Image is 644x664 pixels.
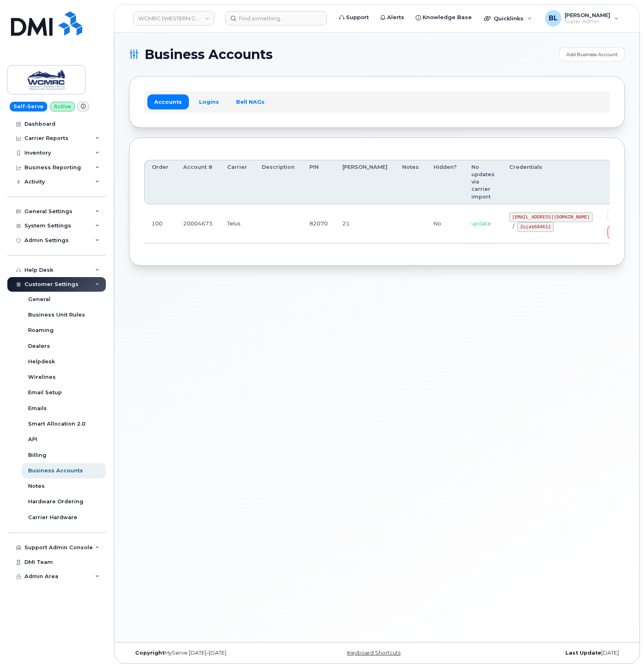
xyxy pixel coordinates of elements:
[302,204,335,243] td: 82070
[513,223,514,229] span: /
[395,160,426,204] th: Notes
[254,160,302,204] th: Description
[460,650,625,656] div: [DATE]
[517,222,554,232] code: Zuja$684612
[144,204,176,243] td: 100
[559,47,625,61] a: Add Business Account
[229,94,272,109] a: Bell NAGs
[502,160,600,204] th: Credentials
[335,160,395,204] th: [PERSON_NAME]
[176,160,220,204] th: Account #
[426,204,464,243] td: No
[192,94,226,109] a: Logins
[565,650,601,656] strong: Last Update
[302,160,335,204] th: PIN
[220,204,254,243] td: Telus
[145,48,273,61] span: Business Accounts
[129,650,294,656] div: MyServe [DATE]–[DATE]
[135,650,164,656] strong: Copyright
[147,94,189,109] a: Accounts
[607,207,632,222] a: Edit
[144,160,176,204] th: Order
[464,160,502,204] th: No updates via carrier import
[471,220,491,227] span: update
[176,204,220,243] td: 20004673
[220,160,254,204] th: Carrier
[426,160,464,204] th: Hidden?
[509,212,593,222] code: [EMAIL_ADDRESS][DOMAIN_NAME]
[347,650,401,656] a: Keyboard Shortcuts
[335,204,395,243] td: 21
